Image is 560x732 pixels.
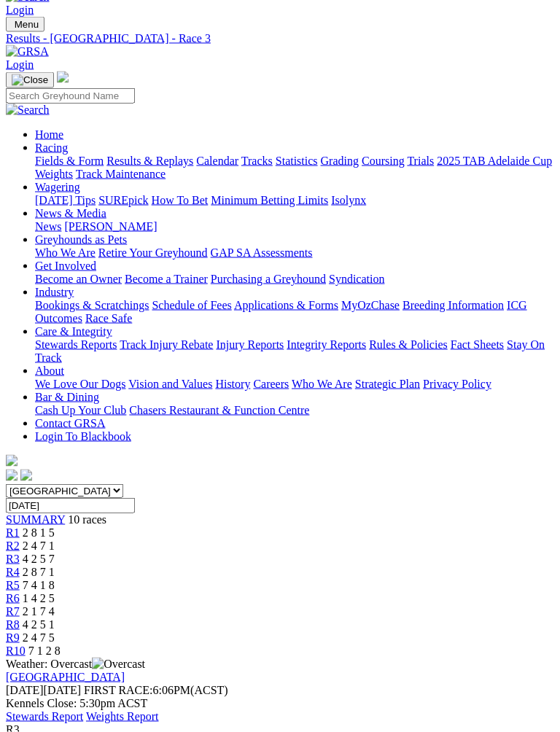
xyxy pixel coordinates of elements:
[35,233,127,246] a: Greyhounds as Pets
[234,299,338,311] a: Applications & Forms
[423,378,491,390] a: Privacy Policy
[86,710,159,723] a: Weights Report
[6,553,20,565] a: R3
[35,417,105,429] a: Contact GRSA
[35,168,73,180] a: Weights
[35,260,96,272] a: Get Involved
[35,404,126,416] a: Cash Up Your Club
[35,391,99,403] a: Bar & Dining
[211,194,328,206] a: Minimum Betting Limits
[6,498,135,513] input: Select date
[6,88,135,104] input: Search
[57,71,69,83] img: logo-grsa-white.png
[6,4,34,16] a: Login
[98,194,148,206] a: SUREpick
[35,338,554,365] div: Care & Integrity
[35,194,554,207] div: Wagering
[6,470,17,481] img: facebook.svg
[35,141,68,154] a: Racing
[152,299,231,311] a: Schedule of Fees
[6,17,44,32] button: Toggle navigation
[437,155,552,167] a: 2025 TAB Adelaide Cup
[6,566,20,578] a: R4
[6,104,50,117] img: Search
[23,631,55,644] span: 2 4 7 5
[35,299,554,325] div: Industry
[402,299,504,311] a: Breeding Information
[35,194,96,206] a: [DATE] Tips
[321,155,359,167] a: Grading
[85,312,132,324] a: Race Safe
[35,207,106,219] a: News & Media
[35,155,554,181] div: Racing
[6,45,49,58] img: GRSA
[276,155,318,167] a: Statistics
[35,338,545,364] a: Stay On Track
[23,553,55,565] span: 4 2 5 7
[6,72,54,88] button: Toggle navigation
[369,338,448,351] a: Rules & Policies
[76,168,166,180] a: Track Maintenance
[35,378,125,390] a: We Love Our Dogs
[211,273,326,285] a: Purchasing a Greyhound
[6,540,20,552] a: R2
[35,220,554,233] div: News & Media
[451,338,504,351] a: Fact Sheets
[6,684,44,696] span: [DATE]
[6,618,20,631] a: R8
[84,684,152,696] span: FIRST RACE:
[341,299,400,311] a: MyOzChase
[128,378,212,390] a: Vision and Values
[15,19,39,30] span: Menu
[35,325,112,338] a: Care & Integrity
[287,338,366,351] a: Integrity Reports
[35,155,104,167] a: Fields & Form
[120,338,213,351] a: Track Injury Rebate
[6,592,20,604] a: R6
[329,273,384,285] a: Syndication
[196,155,238,167] a: Calendar
[6,671,125,683] a: [GEOGRAPHIC_DATA]
[6,645,26,657] a: R10
[35,365,64,377] a: About
[6,455,17,467] img: logo-grsa-white.png
[84,684,228,696] span: 6:06PM(ACST)
[362,155,405,167] a: Coursing
[106,155,193,167] a: Results & Replays
[211,246,313,259] a: GAP SA Assessments
[35,246,554,260] div: Greyhounds as Pets
[35,181,80,193] a: Wagering
[6,579,20,591] span: R5
[98,246,208,259] a: Retire Your Greyhound
[6,526,20,539] a: R1
[64,220,157,233] a: [PERSON_NAME]
[28,645,61,657] span: 7 1 2 8
[331,194,366,206] a: Isolynx
[6,32,554,45] a: Results - [GEOGRAPHIC_DATA] - Race 3
[215,378,250,390] a: History
[35,246,96,259] a: Who We Are
[6,658,145,670] span: Weather: Overcast
[292,378,352,390] a: Who We Are
[35,404,554,417] div: Bar & Dining
[6,605,20,618] a: R7
[6,684,81,696] span: [DATE]
[355,378,420,390] a: Strategic Plan
[152,194,209,206] a: How To Bet
[23,592,55,604] span: 1 4 2 5
[6,513,65,526] a: SUMMARY
[23,618,55,631] span: 4 2 5 1
[23,540,55,552] span: 2 4 7 1
[35,338,117,351] a: Stewards Reports
[6,58,34,71] a: Login
[68,513,106,526] span: 10 races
